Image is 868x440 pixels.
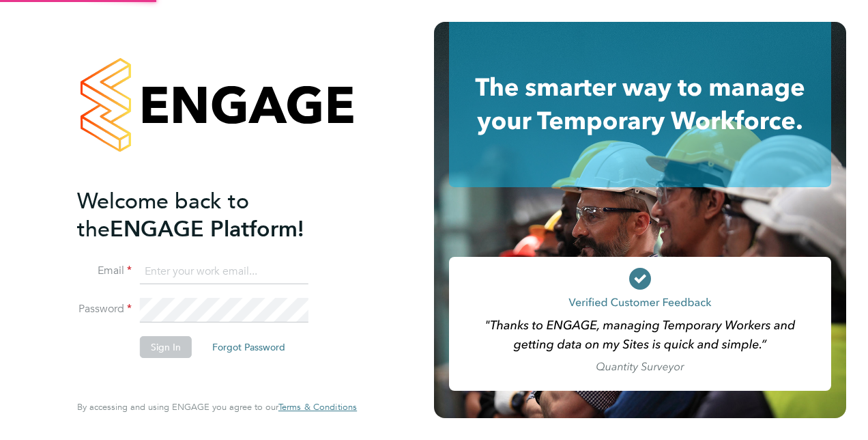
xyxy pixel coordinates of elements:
[278,402,357,413] a: Terms & Conditions
[140,336,192,358] button: Sign In
[140,260,308,284] input: Enter your work email...
[77,264,132,278] label: Email
[201,336,296,358] button: Forgot Password
[77,187,343,243] h2: ENGAGE Platform!
[77,302,132,316] label: Password
[77,401,357,413] span: By accessing and using ENGAGE you agree to our
[278,401,357,413] span: Terms & Conditions
[77,188,249,243] span: Welcome back to the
